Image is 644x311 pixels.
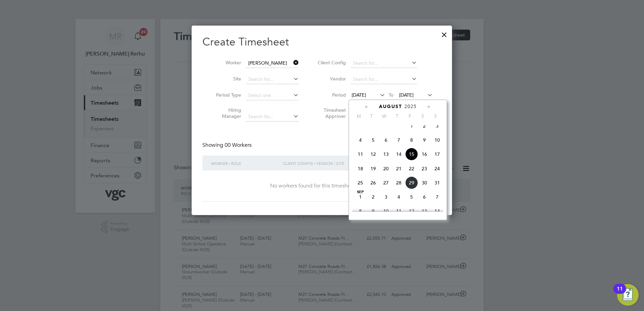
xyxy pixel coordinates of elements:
input: Search for... [351,75,417,84]
span: 4 [354,134,367,146]
span: 2025 [405,104,417,109]
span: 15 [405,148,418,161]
span: 25 [354,176,367,189]
span: 7 [392,134,405,146]
h2: Create Timesheet [202,35,441,49]
input: Search for... [246,112,299,122]
span: M [352,113,365,119]
span: T [391,113,404,119]
span: To [387,91,395,99]
span: 13 [418,205,431,217]
span: 9 [418,134,431,146]
span: 27 [380,176,392,189]
label: Period Type [211,92,241,98]
span: [DATE] [399,92,414,98]
span: 1 [405,119,418,132]
span: 4 [392,191,405,203]
div: Client Config / Vendor / Site [281,155,389,171]
span: 30 [418,176,431,189]
span: 21 [392,162,405,175]
label: Site [211,76,241,82]
span: 11 [354,148,367,161]
span: 5 [405,191,418,203]
span: 19 [367,162,380,175]
span: 5 [367,134,380,146]
div: Showing [202,142,253,149]
span: 12 [405,205,418,217]
span: 12 [367,148,380,161]
span: 18 [354,162,367,175]
span: 22 [405,162,418,175]
label: Timesheet Approver [316,107,346,119]
span: 17 [431,148,444,161]
span: 24 [431,162,444,175]
span: 31 [431,176,444,189]
label: Period [316,92,346,98]
span: 3 [431,119,444,132]
span: S [416,113,429,119]
span: 1 [354,191,367,203]
input: Search for... [246,75,299,84]
div: Worker / Role [209,155,281,171]
span: 6 [418,191,431,203]
span: 8 [405,134,418,146]
span: 14 [431,205,444,217]
input: Select one [246,91,299,100]
span: W [378,113,391,119]
span: 16 [418,148,431,161]
span: 13 [380,148,392,161]
span: F [404,113,416,119]
span: S [429,113,442,119]
span: 28 [392,176,405,189]
input: Search for... [246,59,299,68]
span: 2 [367,191,380,203]
span: 7 [431,191,444,203]
span: 29 [405,176,418,189]
label: Hiring Manager [211,107,241,119]
span: 11 [392,205,405,217]
span: T [365,113,378,119]
input: Search for... [351,59,417,68]
span: 10 [431,134,444,146]
span: [DATE] [352,92,366,98]
span: 8 [354,205,367,217]
span: 23 [418,162,431,175]
span: August [379,104,402,109]
span: 26 [367,176,380,189]
label: Vendor [316,76,346,82]
div: No workers found for this timesheet period. [209,182,434,189]
span: 2 [418,119,431,132]
span: 10 [380,205,392,217]
label: Client Config [316,60,346,66]
span: 6 [380,134,392,146]
span: 00 Workers [225,142,252,148]
button: Open Resource Center, 11 new notifications [617,284,639,306]
span: 14 [392,148,405,161]
span: 9 [367,205,380,217]
label: Worker [211,60,241,66]
div: 11 [617,289,623,298]
span: 20 [380,162,392,175]
span: Sep [354,191,367,194]
span: 3 [380,191,392,203]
